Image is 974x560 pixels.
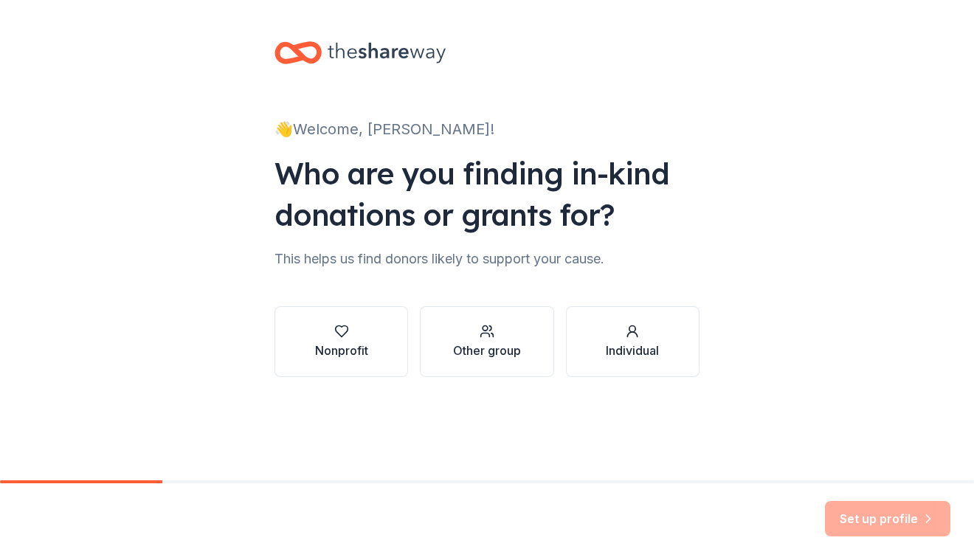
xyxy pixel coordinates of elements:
button: Other group [420,306,553,377]
div: Other group [453,342,521,359]
button: Nonprofit [274,306,408,377]
div: Who are you finding in-kind donations or grants for? [274,153,700,235]
div: Nonprofit [315,342,368,359]
div: 👋 Welcome, [PERSON_NAME]! [274,117,700,141]
div: This helps us find donors likely to support your cause. [274,247,700,271]
button: Individual [566,306,700,377]
div: Individual [606,342,659,359]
